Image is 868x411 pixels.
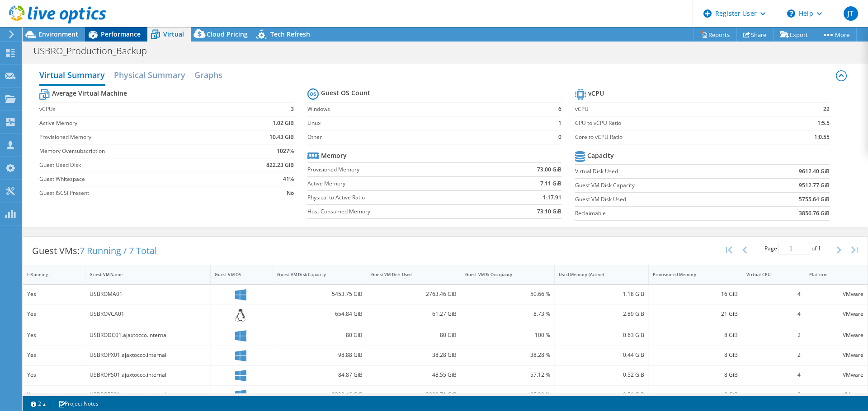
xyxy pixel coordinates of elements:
div: Virtual CPU [746,272,789,277]
div: Guest VM Name [90,272,195,277]
b: 1:17.91 [543,193,561,202]
div: Guest VM % Occupancy [465,272,540,277]
input: jump to page [778,243,810,254]
div: Guest VMs: [23,237,166,265]
div: 38.28 GiB [371,350,457,360]
div: 2 [746,350,800,360]
a: Reports [693,28,737,42]
div: Used Memory (Active) [559,272,633,277]
div: 50.66 % [465,289,551,299]
b: 9512.77 GiB [799,181,830,190]
div: USBROMA01 [90,289,206,299]
div: VMware [809,350,863,360]
b: 3 [291,105,294,114]
label: Linux [307,119,549,128]
h2: Graphs [194,66,222,84]
div: Guest VM Disk Used [371,272,446,277]
div: 21 GiB [653,309,738,319]
h2: Physical Summary [114,66,185,84]
div: 38.28 % [465,350,551,360]
div: 2 [746,390,800,400]
a: Project Notes [52,398,105,409]
div: 80 GiB [277,330,363,340]
label: vCPU [575,105,771,114]
b: 822.23 GiB [266,161,294,170]
b: 41% [283,175,294,184]
span: 7 Running / 7 Total [80,245,157,257]
b: 1.02 GiB [273,119,294,128]
div: Yes [27,370,81,380]
div: Yes [27,289,81,299]
div: 0.63 GiB [559,330,644,340]
div: 8.73 % [465,309,551,319]
div: VMware [809,330,863,340]
div: 8 GiB [653,350,738,360]
label: Physical to Active Ratio [307,193,494,202]
span: Page of [764,243,821,254]
div: Guest VM OS [215,272,258,277]
span: Performance [101,30,141,38]
div: USBROFS01.ajaxtocco.internal [90,390,206,400]
a: Export [773,28,815,42]
div: USBROPS01.ajaxtocco.internal [90,370,206,380]
div: 8 GiB [653,370,738,380]
label: Guest Whitespace [39,175,233,184]
label: Provisioned Memory [39,133,233,142]
b: 9612.40 GiB [799,167,830,176]
div: Platform [809,272,853,277]
label: Host Consumed Memory [307,207,494,216]
b: 73.10 GiB [537,207,561,216]
b: No [287,189,294,198]
b: 22 [823,105,830,114]
b: Guest OS Count [321,88,370,97]
div: Yes [27,350,81,360]
label: Provisioned Memory [307,165,494,174]
b: 1:0.55 [814,133,830,142]
b: 6 [558,105,561,114]
a: More [815,28,857,42]
b: Average Virtual Machine [52,89,127,98]
label: Memory Oversubscription [39,147,233,156]
div: 0.51 GiB [559,390,644,400]
h2: Virtual Summary [39,66,105,86]
div: Yes [27,309,81,319]
label: Other [307,133,549,142]
b: 5755.64 GiB [799,195,830,204]
div: 1.18 GiB [559,289,644,299]
div: 2.89 GiB [559,309,644,319]
div: 8 GiB [653,330,738,340]
div: Yes [27,330,81,340]
div: 5453.75 GiB [277,289,363,299]
div: USBRODC01.ajaxtocco.internal [90,330,206,340]
div: Guest VM Disk Capacity [277,272,352,277]
label: Virtual Disk Used [575,167,747,176]
b: 7.11 GiB [540,179,561,188]
div: USBROPX01.ajaxtocco.internal [90,350,206,360]
div: 2220.71 GiB [371,390,457,400]
div: VMware [809,309,863,319]
b: 73.00 GiB [537,165,561,174]
div: 2 [746,330,800,340]
span: Environment [38,30,78,38]
span: 1 [818,245,821,252]
div: VMware [809,370,863,380]
div: USBROVCA01 [90,309,206,319]
div: 4 [746,370,800,380]
div: VMware [809,289,863,299]
label: Reclaimable [575,209,747,218]
div: 0.52 GiB [559,370,644,380]
label: Active Memory [39,119,233,128]
label: CPU to vCPU Ratio [575,119,771,128]
div: Yes [27,390,81,400]
div: 48.55 GiB [371,370,457,380]
label: Core to vCPU Ratio [575,133,771,142]
span: Virtual [163,30,184,38]
div: 0.44 GiB [559,350,644,360]
b: vCPU [588,89,604,98]
div: 8 GiB [653,390,738,400]
b: 1027% [277,147,294,156]
span: JT [844,6,858,21]
a: 2 [24,398,52,409]
label: Windows [307,105,549,114]
div: 2763.46 GiB [371,289,457,299]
